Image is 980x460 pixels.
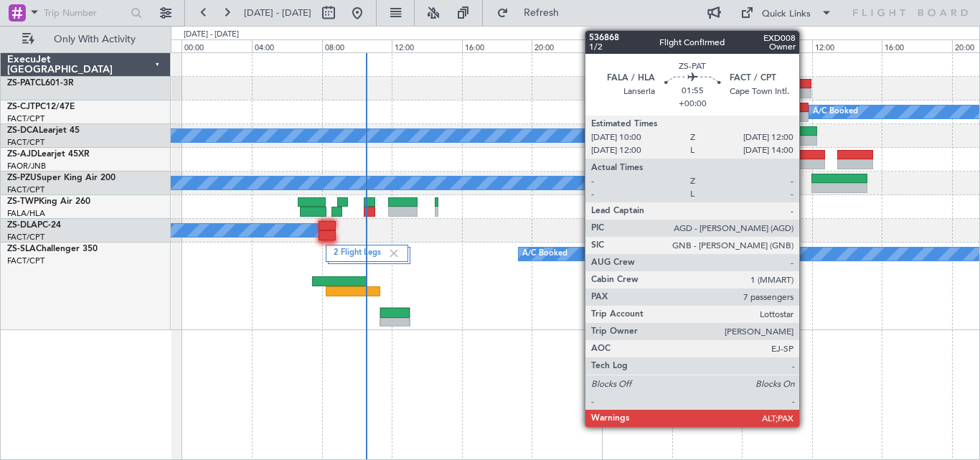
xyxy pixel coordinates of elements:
div: 04:00 [672,39,743,52]
a: FACT/CPT [7,255,44,266]
span: ZS-PZU [7,174,37,182]
div: 08:00 [742,39,812,52]
a: ZS-DCALearjet 45 [7,126,80,135]
div: A/C Booked [813,101,858,123]
div: Quick Links [762,7,811,22]
a: ZS-SLAChallenger 350 [7,245,98,253]
a: FACT/CPT [7,113,44,124]
span: [DATE] - [DATE] [244,6,311,19]
div: A/C Booked [522,243,567,265]
div: 16:00 [882,39,952,52]
a: ZS-PZUSuper King Air 200 [7,174,116,182]
span: ZS-CJT [7,103,35,111]
div: 00:00 [182,39,252,52]
div: 04:00 [252,39,322,52]
div: 08:00 [322,39,392,52]
div: [DATE] - [DATE] [604,29,659,41]
img: gray-close.svg [387,247,400,260]
a: FACT/CPT [7,137,44,148]
a: ZS-CJTPC12/47E [7,103,75,111]
input: Trip Number [44,2,126,24]
span: ZS-DCA [7,126,39,135]
button: Quick Links [733,1,839,24]
a: FACT/CPT [7,232,44,243]
div: 12:00 [812,39,882,52]
span: ZS-PAT [7,79,35,88]
div: [DATE] - [DATE] [184,29,239,41]
a: ZS-TWPKing Air 260 [7,197,90,206]
a: ZS-AJDLearjet 45XR [7,150,90,159]
span: ZS-SLA [7,245,36,253]
a: FAOR/JNB [7,161,46,172]
div: 16:00 [462,39,532,52]
div: 20:00 [532,39,602,52]
label: 2 Flight Legs [334,248,387,260]
a: ZS-PATCL601-3R [7,79,74,88]
button: Refresh [490,1,576,24]
div: 00:00 [602,39,672,52]
a: FALA/HLA [7,208,45,219]
a: ZS-DLAPC-24 [7,221,61,230]
span: Only With Activity [37,34,151,44]
span: ZS-DLA [7,221,37,230]
span: ZS-AJD [7,150,37,159]
a: FACT/CPT [7,184,44,195]
div: 12:00 [392,39,462,52]
span: ZS-TWP [7,197,39,206]
span: Refresh [512,8,572,18]
button: Only With Activity [16,28,156,51]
